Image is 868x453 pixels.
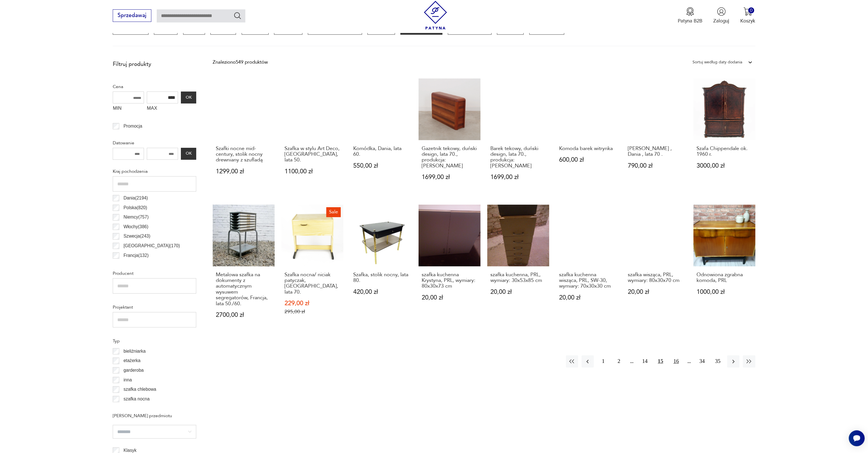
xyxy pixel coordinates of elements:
[490,289,546,295] p: 20,00 zł
[625,78,687,194] a: Niska komoda , Dania , lata 70 .[PERSON_NAME] , Dania , lata 70 .790,00 zł
[422,272,477,289] h3: szafka kuchenna Krystyna, PRL, wymiary: 80x30x73 cm
[285,146,340,163] h3: Szafka w stylu Art Deco, [GEOGRAPHIC_DATA], lata 50.
[697,163,752,169] p: 3000,00 zł
[678,7,702,24] a: Ikona medaluPatyna B2B
[628,146,683,157] h3: [PERSON_NAME] , Dania , lata 70 .
[124,348,146,355] p: bieliźniarka
[216,272,271,307] h3: Metalowa szafka na dokumenty z automatycznym wysuwem segregatorów, Francja, lata 50./60.
[613,355,625,367] button: 2
[124,204,147,211] p: Polska ( 820 )
[281,205,343,331] a: SaleSzafka nocna/ niciak patyczak, Niemcy, lata 70.Szafka nocna/ niciak patyczak, [GEOGRAPHIC_DAT...
[113,61,196,68] p: Filtruj produkty
[556,78,618,194] a: Komoda barek witrynkaKomoda barek witrynka600,00 zł
[487,205,549,331] a: szafka kuchenna, PRL, wymiary: 30x53x85 cmszafka kuchenna, PRL, wymiary: 30x53x85 cm20,00 zł
[670,355,682,367] button: 16
[559,272,615,289] h3: szafka kuchenna wisząca, PRL, SW-30, wymiary: 70x30x30 cm
[285,300,340,306] p: 229,00 zł
[490,272,546,284] h3: szafka kuchenna, PRL, wymiary: 30x53x85 cm
[353,163,409,169] p: 550,00 zł
[124,194,148,202] p: Dania ( 2194 )
[216,146,271,163] h3: Szafki nocne mid-century, stolik nocny drewniany z szufladą
[693,78,755,194] a: Szafa Chippendale ok. 1960 r.Szafa Chippendale ok. 1960 r.3000,00 zł
[748,7,754,13] div: 0
[353,272,409,284] h3: Szafka, stolik nocny, lata 80.
[113,270,196,277] p: Producent
[350,205,412,331] a: Szafka, stolik nocny, lata 80.Szafka, stolik nocny, lata 80.420,00 zł
[697,289,752,295] p: 1000,00 zł
[625,205,687,331] a: szafka wisząca, PRL, wymiary: 80x30x70 cmszafka wisząca, PRL, wymiary: 80x30x70 cm20,00 zł
[113,83,196,90] p: Cena
[124,242,180,250] p: [GEOGRAPHIC_DATA] ( 170 )
[113,103,144,114] label: MIN
[113,304,196,311] p: Projektant
[124,376,132,384] p: inna
[350,78,412,194] a: Komódka, Dania, lata 60.Komódka, Dania, lata 60.550,00 zł
[686,7,695,16] img: Ikona medalu
[559,295,615,301] p: 20,00 zł
[213,59,268,66] div: Znaleziono 549 produktów
[697,146,752,157] h3: Szafa Chippendale ok. 1960 r.
[628,272,683,284] h3: szafka wisząca, PRL, wymiary: 80x30x70 cm
[124,357,141,364] p: etażerka
[628,163,683,169] p: 790,00 zł
[124,386,156,393] p: szafka chlebowa
[740,7,755,24] button: 0Koszyk
[849,430,865,446] iframe: Smartsupp widget button
[487,78,549,194] a: Barek tekowy, duński design, lata 70., produkcja: DaniaBarek tekowy, duński design, lata 70., pro...
[124,122,142,130] p: Promocja
[696,355,708,367] button: 34
[597,355,609,367] button: 1
[693,59,742,66] div: Sortuj według daty dodania
[285,309,340,315] p: 295,00 zł
[639,355,651,367] button: 14
[697,272,752,284] h3: Odnowiona zgrabna komoda, PRL
[233,11,242,20] button: Szukaj
[285,169,340,174] p: 1100,00 zł
[124,395,150,403] p: szafka nocna
[559,146,615,151] h3: Komoda barek witrynka
[422,295,477,301] p: 20,00 zł
[216,169,271,174] p: 1299,00 zł
[113,139,196,147] p: Datowanie
[216,312,271,318] p: 2700,00 zł
[353,146,409,157] h3: Komódka, Dania, lata 60.
[559,157,615,163] p: 600,00 zł
[113,337,196,345] p: Typ
[124,252,148,259] p: Francja ( 132 )
[556,205,618,331] a: szafka kuchenna wisząca, PRL, SW-30, wymiary: 70x30x30 cmszafka kuchenna wisząca, PRL, SW-30, wym...
[113,412,196,419] p: [PERSON_NAME] przedmiotu
[713,18,729,24] p: Zaloguj
[124,232,150,240] p: Szwecja ( 243 )
[285,272,340,295] h3: Szafka nocna/ niciak patyczak, [GEOGRAPHIC_DATA], lata 70.
[181,92,196,103] button: OK
[419,78,480,194] a: Gazetnik tekowy, duński design, lata 70., produkcja: DaniaGazetnik tekowy, duński design, lata 70...
[421,1,450,30] img: Patyna - sklep z meblami i dekoracjami vintage
[693,205,755,331] a: Odnowiona zgrabna komoda, PRLOdnowiona zgrabna komoda, PRL1000,00 zł
[628,289,683,295] p: 20,00 zł
[213,205,275,331] a: Metalowa szafka na dokumenty z automatycznym wysuwem segregatorów, Francja, lata 50./60.Metalowa ...
[353,289,409,295] p: 420,00 zł
[124,223,148,230] p: Włochy ( 386 )
[712,355,724,367] button: 35
[419,205,480,331] a: szafka kuchenna Krystyna, PRL, wymiary: 80x30x73 cmszafka kuchenna Krystyna, PRL, wymiary: 80x30x...
[181,148,196,160] button: OK
[490,174,546,180] p: 1699,00 zł
[740,18,755,24] p: Koszyk
[147,103,178,114] label: MAX
[113,14,151,18] a: Sprzedawaj
[490,146,546,169] h3: Barek tekowy, duński design, lata 70., produkcja: [PERSON_NAME]
[422,146,477,169] h3: Gazetnik tekowy, duński design, lata 70., produkcja: [PERSON_NAME]
[654,355,666,367] button: 15
[113,168,196,175] p: Kraj pochodzenia
[422,174,477,180] p: 1699,00 zł
[743,7,752,16] img: Ikona koszyka
[717,7,726,16] img: Ikonka użytkownika
[113,9,151,22] button: Sprzedawaj
[124,213,148,221] p: Niemcy ( 757 )
[713,7,729,24] button: Zaloguj
[213,78,275,194] a: Szafki nocne mid-century, stolik nocny drewniany z szufladąSzafki nocne mid-century, stolik nocny...
[124,367,144,374] p: garderoba
[678,7,702,24] button: Patyna B2B
[281,78,343,194] a: Szafka w stylu Art Deco, Austria, lata 50.Szafka w stylu Art Deco, [GEOGRAPHIC_DATA], lata 50.110...
[678,18,702,24] p: Patyna B2B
